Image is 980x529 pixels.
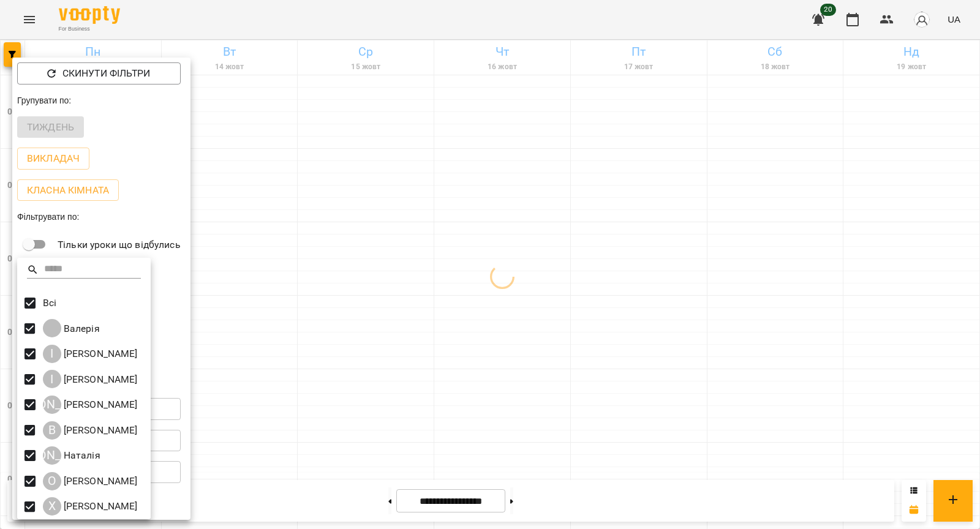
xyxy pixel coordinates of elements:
div: Христина Брик [43,497,138,516]
a: [PERSON_NAME] [PERSON_NAME] [43,396,138,414]
div: О [43,472,61,490]
p: [PERSON_NAME] [61,397,138,412]
p: [PERSON_NAME] [61,347,138,361]
p: Всі [43,296,56,310]
div: Наталія [43,446,100,465]
p: [PERSON_NAME] [61,499,138,514]
a: І [PERSON_NAME] [43,345,138,363]
a: О [PERSON_NAME] [43,472,138,490]
div: Анна [43,396,138,414]
p: [PERSON_NAME] [61,474,138,489]
p: Наталія [61,448,100,463]
div: В [43,421,61,440]
div: Василина [43,421,138,440]
a: Х [PERSON_NAME] [43,497,138,516]
a: В [PERSON_NAME] [43,421,138,440]
a: [PERSON_NAME] Наталія [43,446,100,465]
p: Валерія [61,321,100,336]
div: І [43,345,61,363]
div: [PERSON_NAME] [43,446,61,465]
div: [PERSON_NAME] [43,396,61,414]
div: Х [43,497,61,516]
p: [PERSON_NAME] [61,372,138,387]
div: І [43,370,61,388]
p: [PERSON_NAME] [61,423,138,438]
a: І [PERSON_NAME] [43,370,138,388]
div: Олександра [43,472,138,490]
a: Валерія [43,319,100,337]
